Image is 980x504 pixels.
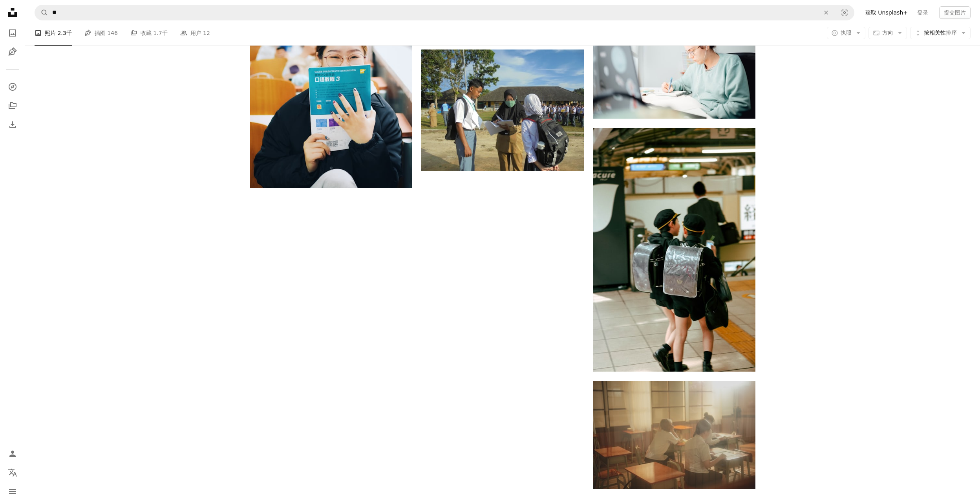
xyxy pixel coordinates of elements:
form: 在全站范围内查找视觉效果 [35,5,854,20]
font: 方向 [882,29,893,36]
a: 插图 146 [84,20,118,46]
a: 女人读的书 [250,62,412,69]
a: 用户 12 [180,20,210,46]
font: 1.7千 [153,30,167,36]
font: 登录 [917,9,928,16]
button: 提交图片 [939,6,971,19]
font: 提交图片 [944,9,966,16]
font: 146 [107,30,118,36]
img: 一群人坐在房间里的桌子旁 [593,381,755,489]
font: 排序 [946,29,957,36]
a: 下载历史记录 [5,117,20,132]
font: 12 [203,30,210,36]
button: 语言 [5,465,20,480]
a: 登录 [912,6,933,19]
button: 执照 [827,27,865,39]
img: 一位女士坐在桌前，在纸上写字 [593,11,755,119]
button: 搜索 Unsplash [35,5,48,20]
font: 执照 [841,29,852,36]
a: 获取 Unsplash+ [861,6,912,19]
font: 收藏 [141,30,152,36]
a: 几个四处走动的人 [593,246,755,253]
img: 一群穿着衣服的人 [421,49,583,171]
img: 几个四处走动的人 [593,128,755,372]
font: 插图 [95,30,106,36]
a: 照片 [5,25,20,41]
font: 按相关性 [924,29,946,36]
button: 按相关性排序 [910,27,971,39]
a: 收藏 1.7千 [130,20,168,46]
font: 获取 Unsplash+ [865,9,908,16]
a: 收藏 [5,98,20,114]
button: 视觉搜索 [835,5,854,20]
a: 探索 [5,79,20,95]
button: 清除 [817,5,835,20]
a: 一群穿着衣服的人 [421,106,583,114]
a: 登录 / 注册 [5,446,20,462]
a: 插图 [5,44,20,60]
a: 一群人坐在房间里的桌子旁 [593,431,755,438]
a: 首页 — Unsplash [5,5,20,22]
a: 一位女士坐在桌前，在纸上写字 [593,61,755,68]
button: 方向 [868,27,907,39]
font: 用户 [190,30,201,36]
button: 菜单 [5,484,20,499]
